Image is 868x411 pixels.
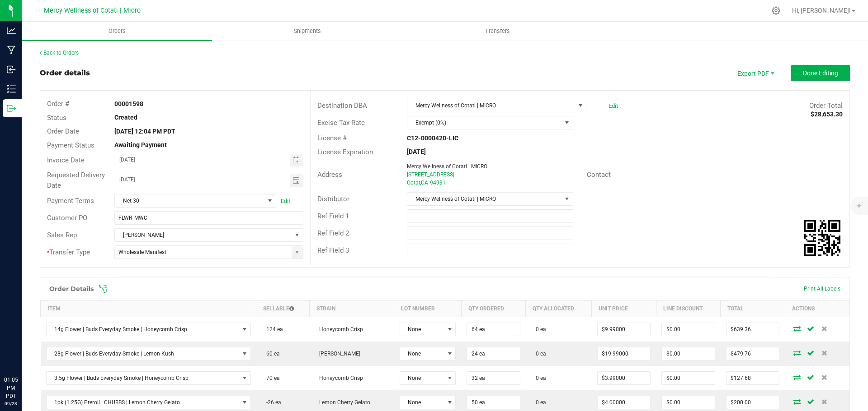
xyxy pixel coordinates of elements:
span: 0 ea [531,375,546,381]
span: 28g Flower | Buds Everyday Smoke | Lemon Kush [47,347,239,360]
span: Exempt (0%) [407,116,561,129]
input: 0 [726,323,779,336]
span: Shipments [282,27,333,35]
span: 94931 [430,180,446,186]
span: Lemon Cherry Gelato [315,399,370,406]
inline-svg: Inbound [7,65,16,74]
span: Mercy Wellness of Cotati | Micro [44,7,141,14]
span: Save Order Detail [804,350,817,356]
span: Status [47,114,66,122]
span: Customer PO [47,214,87,222]
strong: [DATE] 12:04 PM PDT [114,128,175,135]
th: Qty Allocated [526,300,592,317]
button: Done Editing [791,65,850,81]
input: 0 [726,347,779,360]
input: 0 [598,323,651,336]
input: 0 [467,347,520,360]
th: Lot Number [394,300,461,317]
span: Mercy Wellness of Cotati | MICRO [407,163,487,170]
span: 0 ea [531,399,546,406]
div: Manage settings [770,6,782,15]
span: [PERSON_NAME] [115,229,291,241]
qrcode: 00001598 [804,220,840,256]
span: Distributor [317,195,349,203]
p: 01:05 PM PDT [4,376,18,400]
th: Strain [309,300,394,317]
input: 0 [467,323,520,336]
strong: Created [114,114,137,121]
span: Honeycomb Crisp [315,375,363,381]
input: 0 [662,372,715,384]
span: Cotati [407,180,422,186]
span: Delete Order Detail [817,374,831,380]
span: License # [317,134,347,142]
span: Save Order Detail [804,374,817,380]
th: Line Discount [656,300,721,317]
span: License Expiration [317,148,373,156]
th: Qty Ordered [461,300,526,317]
span: -26 ea [262,399,281,406]
th: Item [41,300,256,317]
strong: C12-0000420-LIC [407,134,458,142]
span: Order Date [47,127,79,135]
span: Order # [47,100,69,108]
span: Net 30 [115,194,264,207]
strong: $28,653.30 [811,111,843,118]
span: 124 ea [262,326,283,332]
input: 0 [726,396,779,409]
a: Orders [22,22,212,41]
input: 0 [467,396,520,409]
strong: [DATE] [407,148,426,155]
span: [PERSON_NAME] [315,351,360,357]
span: 1pk (1.25G) Preroll | CHUBBS | Lemon Cherry Gelato [47,396,239,409]
iframe: Resource center unread badge [27,337,38,348]
span: Orders [96,27,138,35]
span: Order Total [809,102,843,110]
div: Order details [40,68,90,79]
th: Unit Price [592,300,656,317]
span: 14g Flower | Buds Everyday Smoke | Honeycomb Crisp [47,323,239,336]
span: Ref Field 2 [317,229,349,237]
strong: 00001598 [114,100,143,107]
span: Address [317,171,342,179]
strong: Awaiting Payment [114,141,167,148]
span: Done Editing [803,69,838,77]
h1: Order Details [49,285,94,292]
span: Transfer Type [47,248,90,256]
input: 0 [662,396,715,409]
p: 09/23 [4,400,18,407]
a: Edit [281,198,290,204]
span: 0 ea [531,351,546,357]
span: Destination DBA [317,102,367,110]
span: Invoice Date [47,156,85,164]
a: Shipments [212,22,402,41]
span: None [400,372,444,384]
span: Delete Order Detail [817,326,831,331]
th: Actions [785,300,849,317]
span: Requested Delivery Date [47,171,105,189]
span: Save Order Detail [804,326,817,331]
span: Payment Status [47,141,94,149]
span: , [420,180,421,186]
span: None [400,396,444,409]
span: NO DATA FOUND [46,323,251,336]
input: 0 [598,372,651,384]
span: Hi, [PERSON_NAME]! [792,7,851,14]
span: NO DATA FOUND [46,371,251,385]
span: None [400,323,444,336]
a: Edit [609,102,618,109]
span: Excise Tax Rate [317,119,365,127]
span: CA [421,180,428,186]
span: Toggle calendar [290,154,303,166]
a: Back to Orders [40,50,79,56]
input: 0 [726,372,779,384]
input: 0 [598,347,651,360]
li: Export PDF [728,65,782,81]
inline-svg: Analytics [7,26,16,35]
span: Payment Terms [47,197,94,205]
inline-svg: Manufacturing [7,46,16,55]
span: Contact [587,171,611,179]
span: 3.5g Flower | Buds Everyday Smoke | Honeycomb Crisp [47,372,239,384]
input: 0 [662,347,715,360]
